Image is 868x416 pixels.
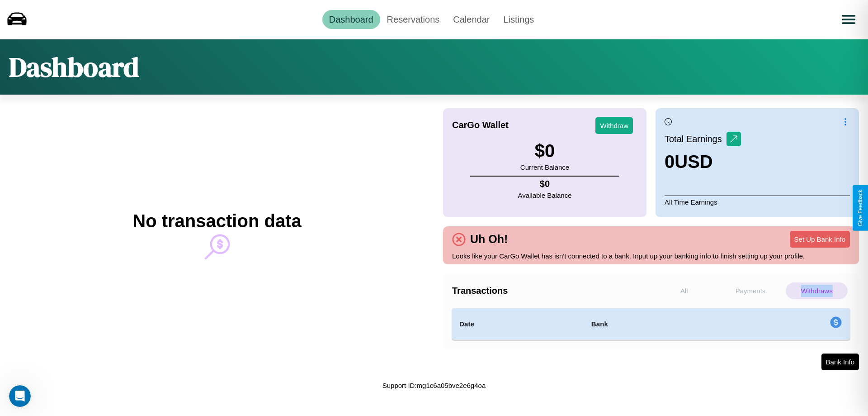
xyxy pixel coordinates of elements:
[9,385,31,407] iframe: Intercom live chat
[653,282,715,299] p: All
[322,10,380,29] a: Dashboard
[520,141,569,161] h3: $ 0
[665,196,850,208] p: All Time Earnings
[836,7,861,32] button: Open menu
[857,190,863,226] div: Give Feedback
[518,189,572,201] p: Available Balance
[382,379,486,392] p: Support ID: mg1c6a05bve2e6g4oa
[466,233,512,246] h4: Uh Oh!
[9,48,139,86] h1: Dashboard
[520,161,569,173] p: Current Balance
[595,117,633,134] button: Withdraw
[459,319,577,330] h4: Date
[452,250,850,262] p: Looks like your CarGo Wallet has isn't connected to a bank. Input up your banking info to finish ...
[591,319,717,330] h4: Bank
[132,211,301,231] h2: No transaction data
[720,282,782,299] p: Payments
[665,131,726,147] p: Total Earnings
[518,179,572,189] h4: $ 0
[452,308,850,340] table: simple table
[496,10,541,29] a: Listings
[452,120,509,130] h4: CarGo Wallet
[446,10,496,29] a: Calendar
[380,10,447,29] a: Reservations
[790,231,850,248] button: Set Up Bank Info
[786,282,848,299] p: Withdraws
[452,286,651,296] h4: Transactions
[665,152,741,172] h3: 0 USD
[821,354,859,370] button: Bank Info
